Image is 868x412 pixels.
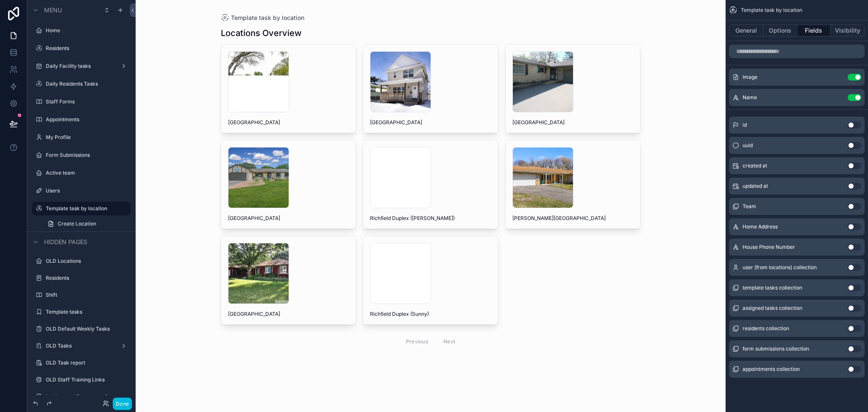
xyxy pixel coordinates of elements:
[46,98,125,105] label: Staff Forms
[743,264,817,271] span: user (from locations) collection
[46,376,125,383] label: OLD Staff Training Links
[46,27,125,34] label: Home
[46,326,125,332] label: OLD Default Weekly Tasks
[743,74,757,81] span: Image
[44,6,62,14] span: Menu
[46,309,125,315] label: Template tasks
[743,94,757,101] span: Name
[46,275,125,281] label: Residents
[743,305,802,312] span: assigned tasks collection
[743,223,778,230] span: Home Address
[743,366,800,373] span: appointments collection
[743,162,767,169] span: created at
[46,393,125,400] label: Incident and Emergency Report
[743,345,809,352] span: form submissions collection
[113,398,132,410] button: Done
[46,258,125,264] label: OLD Locations
[743,325,789,332] span: residents collection
[46,63,114,70] label: Daily Facility tasks
[58,220,96,227] span: Create Location
[743,244,795,251] span: House Phone Number
[743,122,747,128] span: id
[743,203,756,210] span: Team
[46,81,125,87] label: Daily Residents Tasks
[741,7,802,14] span: Template task by location
[46,170,125,176] label: Active team
[46,205,125,212] label: Template task by location
[797,25,831,36] button: Fields
[46,134,125,141] label: My Profile
[743,284,802,291] span: template tasks collection
[46,116,125,123] label: Appointments
[763,25,797,36] button: Options
[46,45,125,52] label: Residents
[743,183,768,189] span: updated at
[46,152,125,159] label: Form Submissions
[831,25,865,36] button: Visibility
[743,142,753,149] span: uuid
[729,25,763,36] button: General
[42,217,131,231] a: Create Location
[46,342,114,349] label: OLD Tasks
[44,238,87,246] span: Hidden pages
[46,359,125,366] label: OLD Task report
[46,187,125,194] label: Users
[46,292,125,298] label: Shift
